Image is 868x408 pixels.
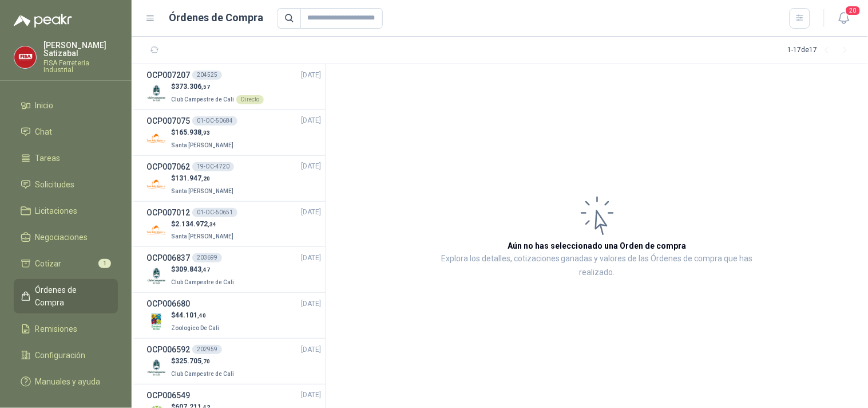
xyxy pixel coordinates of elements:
[35,125,53,138] span: Chat
[14,371,118,393] a: Manuales y ayuda
[146,358,167,378] img: Company Logo
[197,312,206,319] span: ,40
[35,99,54,112] span: Inicio
[175,357,210,365] span: 325.705
[301,344,321,355] span: [DATE]
[146,69,190,81] h3: OCP007207
[146,206,190,219] h3: OCP007012
[171,81,264,92] p: $
[146,297,321,334] a: OCP006680[DATE] Company Logo$44.101,40Zoologico De Cali
[35,152,61,164] span: Tareas
[146,160,321,197] a: OCP00706219-OC-4720[DATE] Company Logo$131.947,20Santa [PERSON_NAME]
[201,130,210,136] span: ,93
[171,96,234,103] span: Club Campestre de Cali
[171,219,236,230] p: $
[146,129,167,149] img: Company Logo
[192,208,237,217] div: 01-OC-50651
[175,128,210,136] span: 165.938
[14,344,118,366] a: Configuración
[236,95,264,104] div: Directo
[192,162,234,171] div: 19-OC-4720
[35,178,75,191] span: Solicitudes
[146,83,167,103] img: Company Logo
[14,200,118,222] a: Licitaciones
[14,318,118,340] a: Remisiones
[169,10,264,26] h1: Órdenes de Compra
[146,115,321,151] a: OCP00707501-OC-50684[DATE] Company Logo$165.938,93Santa [PERSON_NAME]
[14,279,118,313] a: Órdenes de Compra
[834,8,854,29] button: 20
[171,371,234,377] span: Club Campestre de Cali
[98,259,111,268] span: 1
[201,175,210,182] span: ,20
[508,240,687,252] h3: Aún no has seleccionado una Orden de compra
[845,5,861,16] span: 20
[146,160,190,173] h3: OCP007062
[146,343,321,379] a: OCP006592202959[DATE] Company Logo$325.705,70Club Campestre de Cali
[301,70,321,81] span: [DATE]
[175,174,210,182] span: 131.947
[14,14,72,28] img: Logo peakr
[192,116,237,125] div: 01-OC-50684
[146,389,190,402] h3: OCP006549
[175,311,206,319] span: 44.101
[146,312,167,332] img: Company Logo
[146,206,321,242] a: OCP00701201-OC-50651[DATE] Company Logo$2.134.972,34Santa [PERSON_NAME]
[35,205,78,217] span: Licitaciones
[175,83,210,91] span: 373.306
[301,161,321,172] span: [DATE]
[788,41,854,60] div: 1 - 17 de 17
[441,252,754,280] p: Explora los detalles, cotizaciones ganadas y valores de las Órdenes de compra que has realizado.
[301,207,321,218] span: [DATE]
[146,115,190,127] h3: OCP007075
[171,233,233,240] span: Santa [PERSON_NAME]
[146,297,190,310] h3: OCP006680
[208,221,216,227] span: ,34
[171,325,219,331] span: Zoologico De Cali
[301,390,321,401] span: [DATE]
[146,252,190,264] h3: OCP006837
[14,174,118,195] a: Solicitudes
[301,115,321,126] span: [DATE]
[175,220,216,228] span: 2.134.972
[192,70,222,80] div: 204525
[14,147,118,169] a: Tareas
[35,231,88,244] span: Negociaciones
[175,265,210,273] span: 309.843
[171,188,233,194] span: Santa [PERSON_NAME]
[192,345,222,354] div: 202959
[14,253,118,274] a: Cotizar1
[171,173,236,184] p: $
[35,349,86,362] span: Configuración
[35,323,78,335] span: Remisiones
[146,343,190,356] h3: OCP006592
[201,266,210,273] span: ,47
[14,95,118,116] a: Inicio
[171,310,221,321] p: $
[171,356,236,367] p: $
[146,266,167,286] img: Company Logo
[171,127,236,138] p: $
[43,41,118,57] p: [PERSON_NAME] Satizabal
[35,284,107,309] span: Órdenes de Compra
[146,175,167,195] img: Company Logo
[301,253,321,264] span: [DATE]
[201,358,210,364] span: ,70
[171,142,233,148] span: Santa [PERSON_NAME]
[192,253,222,262] div: 203699
[146,69,321,105] a: OCP007207204525[DATE] Company Logo$373.306,57Club Campestre de CaliDirecto
[35,375,101,388] span: Manuales y ayuda
[14,226,118,248] a: Negociaciones
[14,46,36,68] img: Company Logo
[171,279,234,285] span: Club Campestre de Cali
[14,121,118,143] a: Chat
[35,257,62,270] span: Cotizar
[301,299,321,309] span: [DATE]
[146,252,321,288] a: OCP006837203699[DATE] Company Logo$309.843,47Club Campestre de Cali
[171,264,236,275] p: $
[146,220,167,240] img: Company Logo
[43,60,118,73] p: FISA Ferreteria Industrial
[201,84,210,90] span: ,57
